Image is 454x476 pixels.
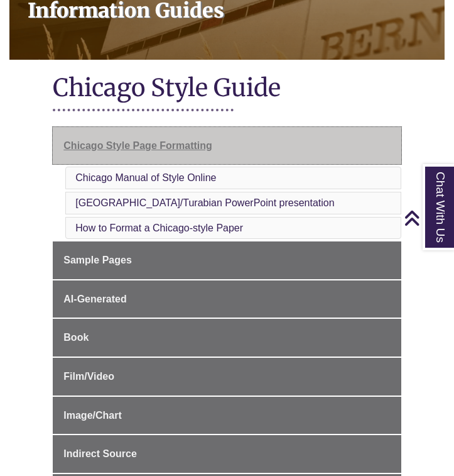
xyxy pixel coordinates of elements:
[53,241,401,279] a: Sample Pages
[75,172,216,183] a: Chicago Manual of Style Online
[53,319,401,357] a: Book
[404,209,451,226] a: Back to Top
[53,435,401,473] a: Indirect Source
[63,140,212,151] span: Chicago Style Page Formatting
[53,280,401,318] a: AI-Generated
[53,72,401,106] h1: Chicago Style Guide
[63,448,136,459] span: Indirect Source
[63,294,126,304] span: AI-Generated
[75,197,334,208] a: [GEOGRAPHIC_DATA]/Turabian PowerPoint presentation
[53,358,401,396] a: Film/Video
[63,410,121,421] span: Image/Chart
[63,371,114,382] span: Film/Video
[63,255,132,265] span: Sample Pages
[63,332,89,343] span: Book
[53,127,401,165] a: Chicago Style Page Formatting
[53,397,401,434] a: Image/Chart
[75,223,243,233] a: How to Format a Chicago-style Paper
